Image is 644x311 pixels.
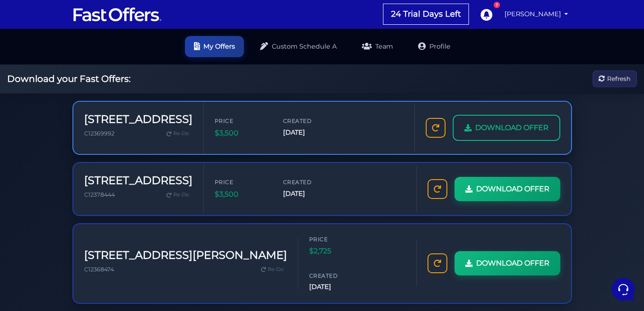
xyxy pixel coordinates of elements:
p: Home [27,241,42,249]
span: [DATE] [283,189,337,199]
a: 24 Trial Days Left [383,4,468,24]
img: dark [14,65,32,83]
span: [DATE] [309,282,363,292]
span: C12378444 [84,191,115,198]
span: [DATE] [283,127,337,138]
h2: Hello [PERSON_NAME] 👋 [7,7,151,36]
span: DOWNLOAD OFFER [475,122,549,134]
span: Re-Do [173,191,189,199]
p: Help [140,241,151,249]
input: Search for an Article... [20,145,147,154]
a: Re-Do [163,128,193,140]
span: C12369992 [84,130,114,137]
span: Created [283,178,337,186]
p: Messages [77,241,103,249]
a: 7 [476,4,496,25]
a: Re-Do [163,189,193,201]
a: DOWNLOAD OFFER [455,177,560,201]
span: Re-Do [173,130,189,138]
span: Re-Do [268,266,284,274]
button: Home [7,228,63,249]
span: DOWNLOAD OFFER [476,183,549,195]
span: Price [309,235,363,243]
a: Open Help Center [112,126,166,133]
a: My Offers [185,36,244,57]
a: DOWNLOAD OFFER [453,115,560,141]
button: Refresh [593,71,637,87]
span: Your Conversations [14,50,73,58]
span: Created [309,271,363,280]
span: Created [283,117,337,125]
button: Messages [63,228,118,249]
h2: Download your Fast Offers: [7,73,131,84]
div: 7 [494,2,500,8]
a: See all [145,50,166,58]
span: Start a Conversation [65,95,126,103]
img: dark [29,65,47,83]
a: Custom Schedule A [251,36,346,57]
h3: [STREET_ADDRESS][PERSON_NAME] [84,249,287,262]
a: [PERSON_NAME] [501,5,572,23]
span: DOWNLOAD OFFER [476,257,549,269]
span: Find an Answer [14,126,61,133]
a: Profile [409,36,459,57]
button: Help [117,228,173,249]
h3: [STREET_ADDRESS] [84,174,193,187]
span: $3,500 [215,127,269,139]
span: Refresh [607,74,630,84]
span: C12368474 [84,266,114,273]
span: Price [215,117,269,125]
h3: [STREET_ADDRESS] [84,113,193,126]
button: Start a Conversation [14,90,166,108]
span: Price [215,178,269,186]
iframe: Customerly Messenger Launcher [610,276,637,303]
span: $3,500 [215,189,269,200]
a: DOWNLOAD OFFER [455,251,560,275]
a: Team [353,36,402,57]
a: Re-Do [257,264,287,275]
span: $2,725 [309,245,363,257]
